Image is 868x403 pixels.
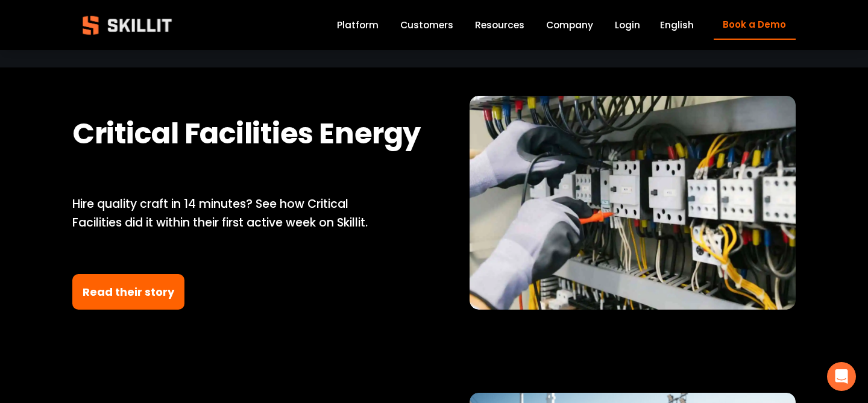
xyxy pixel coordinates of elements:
a: folder dropdown [475,17,524,33]
a: Customers [400,17,453,33]
a: Book a Demo [714,10,796,40]
a: Platform [337,17,379,33]
span: Resources [475,18,524,32]
div: language picker [660,17,694,33]
p: Hire quality craft in 14 minutes? See how Critical Facilities did it within their first active we... [72,195,398,232]
a: Read their story [72,274,184,310]
img: Skillit [72,7,182,43]
span: English [660,18,694,32]
a: Company [546,17,593,33]
strong: Critical Facilities Energy [72,113,421,154]
div: Open Intercom Messenger [827,362,856,391]
a: Login [615,17,640,33]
